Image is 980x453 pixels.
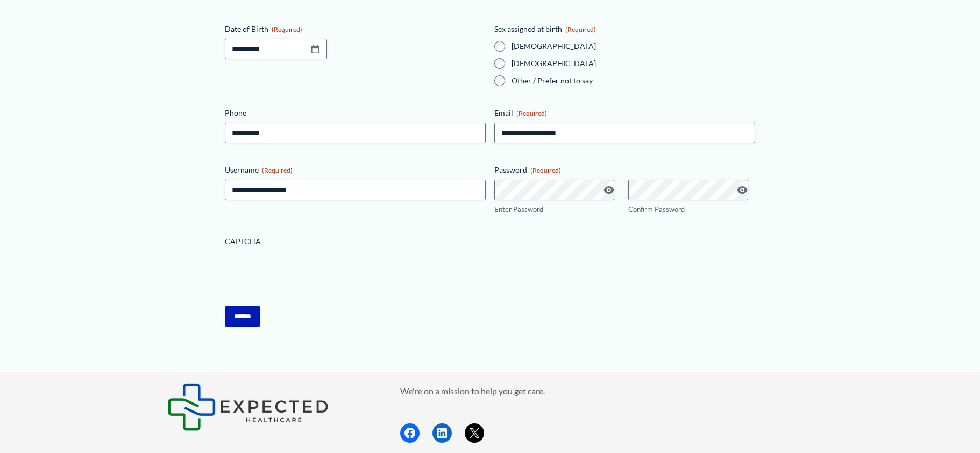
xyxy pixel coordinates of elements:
[494,165,561,175] legend: Password
[602,183,615,196] button: Show Password
[512,75,755,86] label: Other / Prefer not to say
[512,41,755,52] label: [DEMOGRAPHIC_DATA]
[400,383,813,443] aside: Footer Widget 2
[225,24,486,34] label: Date of Birth
[225,108,486,118] label: Phone
[565,25,596,33] span: (Required)
[272,25,302,33] span: (Required)
[736,183,749,196] button: Show Password
[494,24,596,34] legend: Sex assigned at birth
[400,383,813,399] p: We're on a mission to help you get care.
[225,165,486,175] label: Username
[530,166,561,174] span: (Required)
[225,236,756,247] label: CAPTCHA
[516,109,547,117] span: (Required)
[167,383,373,431] aside: Footer Widget 1
[167,383,329,431] img: Expected Healthcare Logo - side, dark font, small
[262,166,293,174] span: (Required)
[494,108,755,118] label: Email
[512,58,755,69] label: [DEMOGRAPHIC_DATA]
[494,204,622,215] label: Enter Password
[628,204,756,215] label: Confirm Password
[225,251,388,293] iframe: reCAPTCHA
